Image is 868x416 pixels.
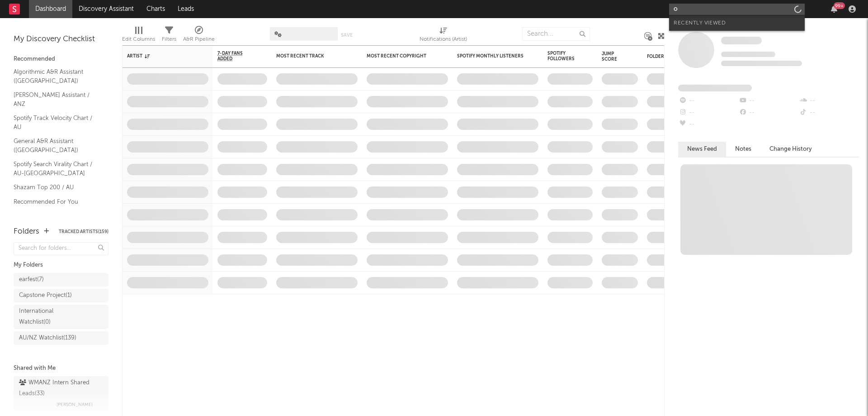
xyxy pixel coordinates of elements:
[678,119,738,130] div: --
[420,23,467,49] div: Notifications (Artist)
[726,142,760,157] button: Notes
[678,142,726,157] button: News Feed
[341,33,353,38] button: Save
[276,53,344,59] div: Most Recent Track
[162,34,176,45] div: Filters
[721,61,802,66] span: 0 fans last week
[14,242,108,255] input: Search for folders...
[14,363,108,374] div: Shared with Me
[14,305,108,329] a: International Watchlist(0)
[799,95,859,107] div: --
[14,331,108,345] a: AU/NZ Watchlist(139)
[647,54,715,59] div: Folders
[14,159,99,178] a: Spotify Search Virality Chart / AU-[GEOGRAPHIC_DATA]
[14,289,108,302] a: Capstone Project(1)
[162,23,176,49] div: Filters
[14,226,39,237] div: Folders
[738,107,798,119] div: --
[678,95,738,107] div: --
[678,107,738,119] div: --
[367,53,434,59] div: Most Recent Copyright
[547,51,579,62] div: Spotify Followers
[122,34,155,45] div: Edit Columns
[669,4,805,15] input: Search for artists
[183,34,215,45] div: A&R Pipeline
[799,107,859,119] div: --
[19,333,76,344] div: AU/NZ Watchlist ( 139 )
[14,273,108,287] a: earfest(7)
[14,113,99,132] a: Spotify Track Velocity Chart / AU
[674,18,800,29] div: Recently Viewed
[127,53,195,59] div: Artist
[760,142,821,157] button: Change History
[19,378,101,399] div: WMANZ Intern Shared Leads ( 33 )
[738,95,798,107] div: --
[420,34,467,45] div: Notifications (Artist)
[19,274,44,285] div: earfest ( 7 )
[19,290,72,301] div: Capstone Project ( 1 )
[522,27,590,41] input: Search...
[14,54,108,65] div: Recommended
[721,52,775,57] span: Tracking Since: [DATE]
[14,376,108,411] a: WMANZ Intern Shared Leads(33)[PERSON_NAME]
[57,399,93,410] span: [PERSON_NAME]
[183,23,215,49] div: A&R Pipeline
[721,37,762,44] span: Some Artist
[19,306,83,328] div: International Watchlist ( 0 )
[14,197,99,207] a: Recommended For You
[834,2,845,9] div: 99 +
[14,67,99,86] a: Algorithmic A&R Assistant ([GEOGRAPHIC_DATA])
[217,51,254,62] span: 7-Day Fans Added
[122,23,155,49] div: Edit Columns
[678,85,752,91] span: Fans Added by Platform
[457,53,525,59] div: Spotify Monthly Listeners
[602,51,624,62] div: Jump Score
[59,230,108,234] button: Tracked Artists(159)
[831,5,837,13] button: 99+
[14,34,108,45] div: My Discovery Checklist
[14,182,99,192] a: Shazam Top 200 / AU
[14,90,99,109] a: [PERSON_NAME] Assistant / ANZ
[14,136,99,155] a: General A&R Assistant ([GEOGRAPHIC_DATA])
[14,260,108,271] div: My Folders
[721,36,762,45] a: Some Artist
